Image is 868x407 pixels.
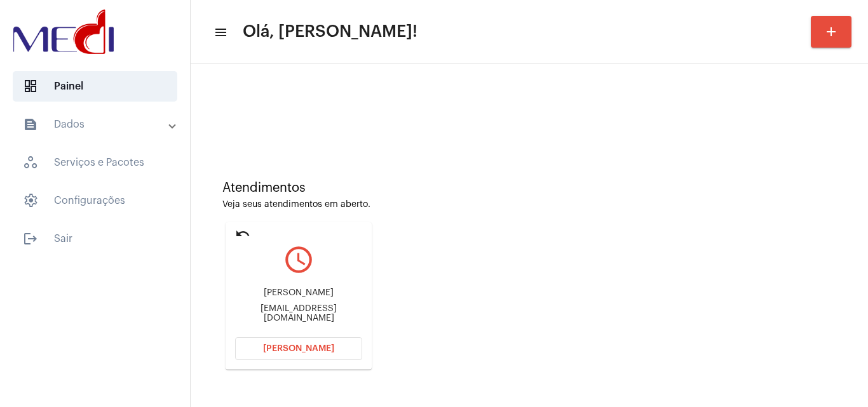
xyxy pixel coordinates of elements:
mat-icon: undo [235,226,250,241]
mat-icon: add [824,24,839,39]
div: [EMAIL_ADDRESS][DOMAIN_NAME] [235,304,362,323]
span: Configurações [13,185,177,216]
button: [PERSON_NAME] [235,337,362,360]
mat-icon: query_builder [235,244,362,276]
span: Painel [13,71,177,102]
mat-icon: sidenav icon [23,231,38,246]
div: Atendimentos [222,181,836,195]
span: sidenav icon [23,79,38,94]
div: Veja seus atendimentos em aberto. [222,200,836,210]
mat-panel-title: Dados [23,117,170,132]
img: d3a1b5fa-500b-b90f-5a1c-719c20e9830b.png [10,6,117,57]
span: sidenav icon [23,155,38,170]
span: [PERSON_NAME] [263,344,334,353]
span: sidenav icon [23,193,38,208]
mat-expansion-panel-header: sidenav iconDados [8,109,190,140]
mat-icon: sidenav icon [214,25,226,40]
span: Sair [13,224,177,254]
div: [PERSON_NAME] [235,288,362,298]
span: Olá, [PERSON_NAME]! [243,22,417,42]
span: Serviços e Pacotes [13,147,177,178]
mat-icon: sidenav icon [23,117,38,132]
